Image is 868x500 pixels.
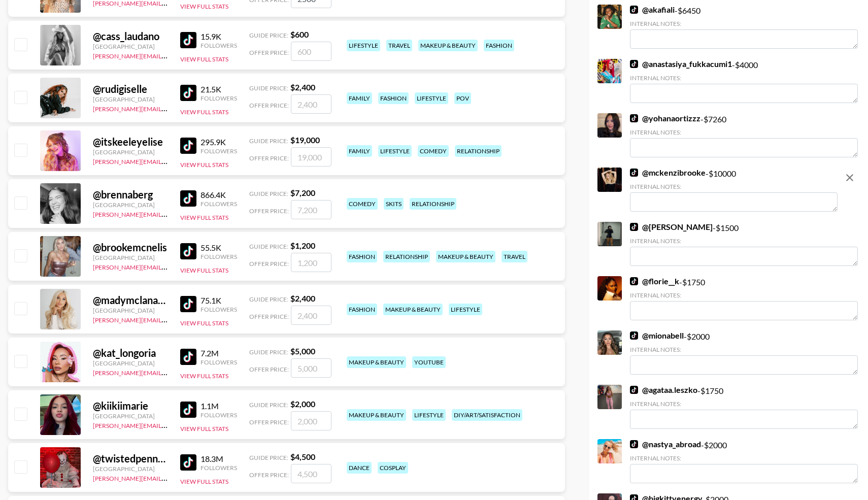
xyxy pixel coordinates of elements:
div: makeup & beauty [347,356,406,368]
div: [GEOGRAPHIC_DATA] [93,43,168,50]
div: [GEOGRAPHIC_DATA] [93,201,168,209]
button: View Full Stats [180,3,228,10]
input: 2,400 [291,94,331,114]
div: Internal Notes: [630,400,858,408]
div: Followers [201,358,237,366]
a: @florie__k [630,276,679,286]
div: 75.1K [201,295,237,306]
span: Guide Price: [249,348,288,356]
img: TikTok [630,440,638,448]
strong: $ 2,400 [290,293,315,303]
span: Guide Price: [249,84,288,92]
a: [PERSON_NAME][EMAIL_ADDRESS][DOMAIN_NAME] [93,156,243,165]
div: Followers [201,253,237,260]
button: View Full Stats [180,214,228,221]
a: [PERSON_NAME][EMAIL_ADDRESS][DOMAIN_NAME] [93,420,243,429]
span: Offer Price: [249,207,289,215]
div: - $ 2000 [630,330,858,375]
div: Followers [201,147,237,155]
strong: $ 19,000 [290,135,320,145]
button: View Full Stats [180,266,228,274]
div: lifestyle [449,304,482,315]
div: relationship [410,198,456,210]
div: 1.1M [201,401,237,411]
img: TikTok [180,296,196,312]
span: Offer Price: [249,471,289,479]
button: View Full Stats [180,372,228,380]
a: @agataa.leszko [630,385,697,395]
img: TikTok [630,60,638,68]
a: @akafiali [630,5,675,15]
div: fashion [484,40,514,51]
div: - $ 2000 [630,439,858,483]
strong: $ 2,000 [290,399,315,409]
img: TikTok [180,243,196,259]
div: 866.4K [201,190,237,200]
div: makeup & beauty [383,304,443,315]
span: Guide Price: [249,295,288,303]
a: @yohanaortizzz [630,113,700,123]
div: Internal Notes: [630,128,858,136]
a: @mckenzibrooke [630,168,706,178]
div: - $ 1750 [630,276,858,320]
div: 18.3M [201,454,237,464]
div: Followers [201,42,237,49]
img: TikTok [630,114,638,122]
input: 2,400 [291,306,331,325]
div: pov [454,92,471,104]
div: fashion [347,304,377,315]
div: fashion [347,251,377,262]
div: @ cass_laudano [93,30,168,43]
div: 21.5K [201,84,237,94]
button: View Full Stats [180,108,228,116]
img: TikTok [630,169,638,177]
div: - $ 10000 [630,168,838,212]
button: View Full Stats [180,425,228,432]
img: TikTok [630,277,638,285]
div: lifestyle [412,409,446,421]
span: Guide Price: [249,190,288,197]
div: 7.2M [201,348,237,358]
div: Internal Notes: [630,183,838,190]
div: makeup & beauty [436,251,495,262]
div: @ rudigiselle [93,83,168,95]
div: makeup & beauty [418,40,478,51]
span: Offer Price: [249,102,289,109]
div: family [347,145,372,157]
span: Offer Price: [249,154,289,162]
span: Offer Price: [249,260,289,268]
div: Internal Notes: [630,291,858,299]
a: [PERSON_NAME][EMAIL_ADDRESS][DOMAIN_NAME] [93,209,243,218]
img: TikTok [180,454,196,471]
img: TikTok [630,386,638,394]
strong: $ 1,200 [290,241,315,250]
div: comedy [347,198,378,210]
img: TikTok [180,32,196,48]
strong: $ 7,200 [290,188,315,197]
input: 1,200 [291,253,331,272]
button: remove [840,168,860,188]
a: [PERSON_NAME][EMAIL_ADDRESS][DOMAIN_NAME] [93,314,243,324]
div: Followers [201,464,237,472]
strong: $ 2,400 [290,82,315,92]
div: family [347,92,372,104]
div: - $ 4000 [630,59,858,103]
img: TikTok [630,223,638,231]
div: @ madymclanahan [93,294,168,307]
span: Offer Price: [249,365,289,373]
div: [GEOGRAPHIC_DATA] [93,95,168,103]
a: [PERSON_NAME][EMAIL_ADDRESS][DOMAIN_NAME] [93,473,243,482]
div: travel [502,251,527,262]
div: Followers [201,200,237,208]
div: - $ 1750 [630,385,858,429]
div: lifestyle [378,145,412,157]
button: View Full Stats [180,478,228,485]
input: 4,500 [291,464,331,483]
div: @ brookemcnelis [93,241,168,254]
input: 5,000 [291,358,331,378]
div: comedy [418,145,449,157]
strong: $ 5,000 [290,346,315,356]
div: - $ 1500 [630,222,858,266]
div: Internal Notes: [630,454,858,462]
div: 295.9K [201,137,237,147]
